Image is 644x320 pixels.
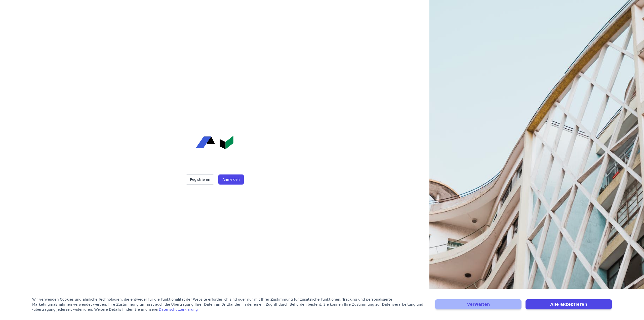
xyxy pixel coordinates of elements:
[526,299,612,309] button: Alle akzeptieren
[435,299,521,309] button: Verwalten
[159,307,198,311] a: Datenschutzerklärung
[32,297,429,312] div: Wir verwenden Cookies und ähnliche Technologien, die entweder für die Funktionalität der Website ...
[186,174,214,185] button: Registrieren
[196,136,233,149] img: Concular
[218,174,244,185] button: Anmelden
